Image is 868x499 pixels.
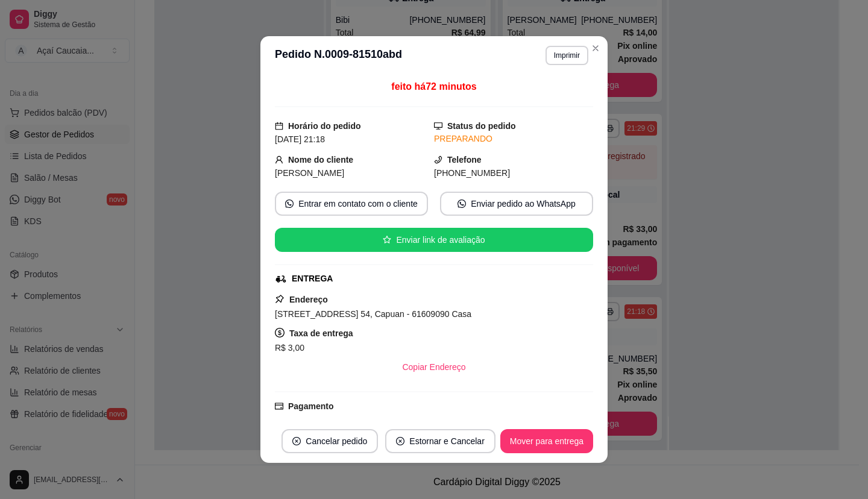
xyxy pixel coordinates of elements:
[396,437,404,445] span: close-circle
[458,199,466,208] span: whats-app
[275,294,285,304] span: pushpin
[447,121,516,131] strong: Status do pedido
[275,192,428,216] button: whats-appEntrar em contato com o cliente
[434,155,442,164] span: phone
[275,343,304,353] span: R$ 3,00
[391,81,476,92] span: feito há 72 minutos
[447,155,482,165] strong: Telefone
[546,46,588,65] button: Imprimir
[434,133,593,145] div: PREPARANDO
[292,272,333,285] div: ENTREGA
[285,199,294,208] span: whats-app
[289,328,353,338] strong: Taxa de entrega
[275,168,344,178] span: [PERSON_NAME]
[289,295,328,304] strong: Endereço
[434,168,510,178] span: [PHONE_NUMBER]
[500,429,593,453] button: Mover para entrega
[292,437,301,445] span: close-circle
[275,328,285,337] span: dollar
[288,401,333,411] strong: Pagamento
[288,155,353,165] strong: Nome do cliente
[392,355,475,379] button: Copiar Endereço
[586,39,605,58] button: Close
[275,309,471,319] span: [STREET_ADDRESS] 54, Capuan - 61609090 Casa
[281,429,378,453] button: close-circleCancelar pedido
[434,122,442,130] span: desktop
[288,121,361,131] strong: Horário do pedido
[440,192,593,216] button: whats-appEnviar pedido ao WhatsApp
[275,46,402,65] h3: Pedido N. 0009-81510abd
[275,134,325,144] span: [DATE] 21:18
[275,228,593,252] button: starEnviar link de avaliação
[385,429,495,453] button: close-circleEstornar e Cancelar
[275,122,283,130] span: calendar
[383,236,391,244] span: star
[275,155,283,164] span: user
[275,402,283,410] span: credit-card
